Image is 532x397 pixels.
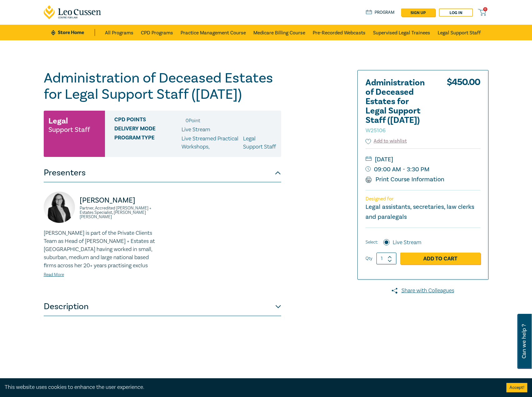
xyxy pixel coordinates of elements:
[44,163,281,182] button: Presenters
[400,253,480,264] a: Add to Cart
[365,203,474,221] small: Legal assistants, secretaries, law clerks and paralegals
[48,127,90,133] small: Support Staff
[181,135,243,151] p: Live Streamed Practical Workshops ,
[365,154,480,164] small: [DATE]
[365,255,372,262] label: Qty
[80,206,159,219] small: Partner, Accredited [PERSON_NAME] + Estates Specialist, [PERSON_NAME] [PERSON_NAME]
[114,135,181,151] span: Program type
[105,25,133,40] a: All Programs
[393,239,421,247] label: Live Stream
[376,253,396,264] input: 1
[506,383,527,392] button: Accept cookies
[365,196,480,202] p: Designed for
[114,126,181,134] span: Delivery Mode
[521,318,527,365] span: Can we help ?
[366,9,395,16] a: Program
[80,195,159,205] p: [PERSON_NAME]
[447,78,480,138] div: $ 450.00
[313,25,365,40] a: Pre-Recorded Webcasts
[357,287,489,295] a: Share with Colleagues
[44,297,281,316] button: Description
[44,192,75,223] img: https://s3.ap-southeast-2.amazonaws.com/leo-cussen-store-production-content/Contacts/Naomi%20Guye...
[114,117,181,125] span: CPD Points
[51,29,95,36] a: Store Home
[365,127,385,134] small: W25106
[365,239,378,246] span: Select:
[48,115,68,127] h3: Legal
[365,175,445,183] a: Print Course Information
[44,272,64,278] a: Read More
[186,117,200,125] li: 0 Point
[243,135,276,151] p: Legal Support Staff
[373,25,430,40] a: Supervised Legal Trainees
[44,70,281,103] h1: Administration of Deceased Estates for Legal Support Staff ([DATE])
[141,25,173,40] a: CPD Programs
[365,78,434,134] h2: Administration of Deceased Estates for Legal Support Staff ([DATE])
[483,7,487,11] span: 0
[365,164,480,174] small: 09:00 AM - 3:30 PM
[253,25,305,40] a: Medicare Billing Course
[439,8,473,17] a: Log in
[438,25,481,40] a: Legal Support Staff
[5,383,497,391] div: This website uses cookies to enhance the user experience.
[401,8,435,17] a: sign up
[44,229,159,270] p: [PERSON_NAME] is part of the Private Clients Team as Head of [PERSON_NAME] + Estates at [GEOGRAPH...
[181,126,210,133] span: Live Stream
[365,138,407,145] button: Add to wishlist
[181,25,246,40] a: Practice Management Course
